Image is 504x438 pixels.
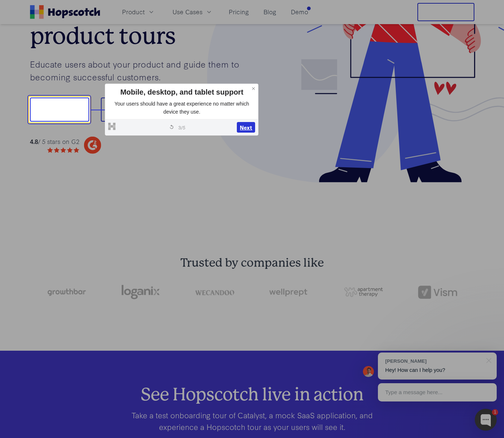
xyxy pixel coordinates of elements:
[195,289,234,295] img: wecandoo-logo
[118,6,159,18] button: Product
[237,122,255,133] button: Next
[47,289,86,296] img: growthbar-logo
[108,87,255,97] div: Mobile, desktop, and tablet support
[385,358,482,365] div: [PERSON_NAME]
[168,6,217,18] button: Use Cases
[53,387,451,400] h2: See Hopscotch live in action
[121,282,160,302] img: loganix-logo
[226,6,252,18] a: Pricing
[112,409,393,433] p: Take a test onboarding tour of Catalyst, a mock SaaS application, and experience a Hopscotch tour...
[261,6,279,18] a: Blog
[363,366,374,377] img: Mark Spera
[269,287,308,298] img: wellprept logo
[418,286,457,299] img: vism logo
[385,366,489,374] p: Hey! How can I help you?
[122,7,145,16] span: Product
[30,98,89,122] button: Show me!
[30,137,79,146] div: / 5 stars on G2
[417,3,474,21] button: Free Trial
[288,6,311,18] a: Demo
[30,58,252,83] p: Educate users about your product and guide them to becoming successful customers.
[30,5,100,19] a: Home
[178,124,185,130] span: 3 / 5
[378,383,497,401] div: Type a message here...
[12,256,492,270] h2: Trusted by companies like
[30,137,38,145] strong: 4.8
[344,287,383,297] img: png-apartment-therapy-house-studio-apartment-home
[101,98,172,122] button: Book a demo
[492,409,498,415] div: 1
[108,100,255,116] p: Your users should have a great experience no matter which device they use.
[173,7,202,16] span: Use Cases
